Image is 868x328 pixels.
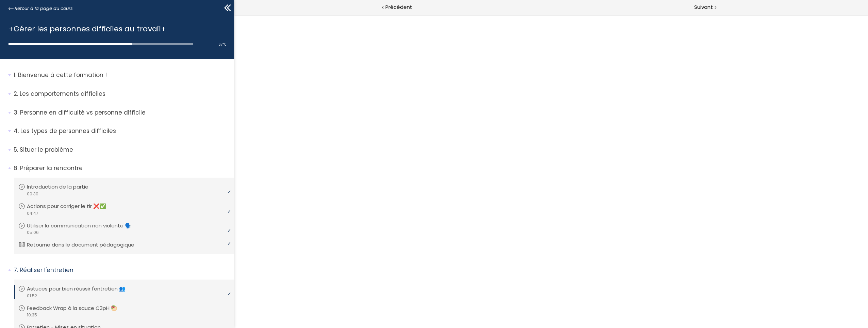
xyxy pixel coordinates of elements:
[27,241,145,249] p: Retourne dans le document pédagogique
[27,203,116,210] p: Actions pour corriger le tir ❌✅
[27,285,136,293] p: Astuces pour bien réussir l'entretien 👥
[27,293,37,299] span: 01:52
[27,229,39,236] span: 05:06
[27,312,37,318] span: 10:35
[385,3,412,12] span: Précédent
[3,313,73,328] iframe: chat widget
[694,3,713,12] span: Suivant
[14,164,229,173] p: Préparer la rencontre
[9,23,222,35] h1: +Gérer les personnes difficiles au travail+
[14,90,18,98] span: 2.
[27,183,99,191] p: Introduction de la partie
[27,304,128,312] p: Feedback Wrap à la sauce C3pH 🥙
[27,222,141,229] p: Utiliser la communication non violente 🗣️
[14,108,18,117] span: 3.
[14,146,229,154] p: Situer le problème
[14,146,18,154] span: 5.
[15,5,73,12] span: Retour à la page du cours
[14,71,16,79] span: 1.
[27,191,38,197] span: 00:30
[27,210,38,217] span: 04:47
[14,71,229,79] p: Bienvenue à cette formation !
[14,127,229,135] p: Les types de personnes difficiles
[9,5,73,12] a: Retour à la page du cours
[14,164,18,173] span: 6.
[14,127,19,135] span: 4.
[14,90,229,98] p: Les comportements difficiles
[14,266,18,274] span: 7.
[14,108,229,117] p: Personne en difficulté vs personne difficile
[218,42,226,47] span: 67 %
[14,266,229,274] p: Réaliser l'entretien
